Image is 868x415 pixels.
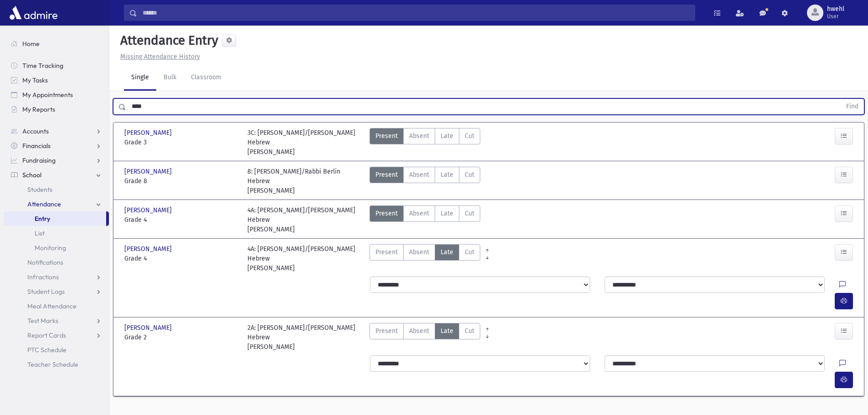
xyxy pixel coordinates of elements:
a: Classroom [184,65,229,91]
a: My Reports [4,102,109,117]
span: Cut [465,131,474,141]
a: Students [4,182,109,197]
span: Financials [22,142,51,150]
span: Time Tracking [22,61,63,70]
span: User [827,13,844,20]
span: Grade 2 [124,333,238,342]
span: Teacher Schedule [27,360,78,369]
a: List [4,226,109,241]
span: [PERSON_NAME] [124,244,174,254]
span: [PERSON_NAME] [124,205,174,215]
span: Absent [409,131,429,141]
a: Accounts [4,124,109,138]
span: Grade 3 [124,138,238,147]
span: Present [375,247,398,257]
span: Monitoring [35,244,66,252]
a: PTC Schedule [4,343,109,357]
h5: Attendance Entry [117,33,218,48]
span: Absent [409,247,429,257]
div: AttTypes [370,244,480,273]
div: 2A: [PERSON_NAME]/[PERSON_NAME] Hebrew [PERSON_NAME] [247,323,361,352]
span: Test Marks [27,317,58,325]
span: Fundraising [22,156,56,164]
span: Cut [465,247,474,257]
a: Financials [4,138,109,153]
a: My Appointments [4,87,109,102]
span: Absent [409,209,429,218]
a: Notifications [4,255,109,270]
span: Grade 4 [124,215,238,225]
span: My Appointments [22,91,73,99]
div: 4A: [PERSON_NAME]/[PERSON_NAME] Hebrew [PERSON_NAME] [247,205,361,234]
span: Students [27,185,52,194]
span: [PERSON_NAME] [124,128,174,138]
span: Absent [409,170,429,179]
span: Present [375,131,398,141]
a: Teacher Schedule [4,357,109,372]
u: Missing Attendance History [120,53,200,61]
a: Test Marks [4,313,109,328]
span: Entry [35,215,50,223]
a: Fundraising [4,153,109,168]
span: Late [441,131,453,141]
a: Monitoring [4,241,109,255]
span: Infractions [27,273,59,281]
a: School [4,168,109,182]
span: Attendance [27,200,61,208]
span: [PERSON_NAME] [124,167,174,176]
a: Attendance [4,197,109,211]
span: Late [441,209,453,218]
span: hwehl [827,5,844,13]
a: Single [124,65,156,91]
span: My Reports [22,105,55,113]
span: My Tasks [22,76,48,84]
a: My Tasks [4,73,109,87]
a: Student Logs [4,284,109,299]
span: Absent [409,326,429,336]
div: 4A: [PERSON_NAME]/[PERSON_NAME] Hebrew [PERSON_NAME] [247,244,361,273]
span: Late [441,170,453,179]
span: Cut [465,326,474,336]
span: Accounts [22,127,49,135]
a: Bulk [156,65,184,91]
button: Find [841,99,864,114]
span: Present [375,170,398,179]
span: PTC Schedule [27,346,67,354]
div: AttTypes [370,323,480,352]
span: [PERSON_NAME] [124,323,174,333]
span: Late [441,247,453,257]
a: Entry [4,211,106,226]
span: List [35,229,45,237]
input: Search [137,5,695,21]
span: Grade 8 [124,176,238,186]
div: 8: [PERSON_NAME]/Rabbi Berlin Hebrew [PERSON_NAME] [247,167,361,195]
a: Home [4,36,109,51]
span: Notifications [27,258,63,266]
span: Cut [465,209,474,218]
img: AdmirePro [7,4,60,22]
div: AttTypes [370,167,480,195]
span: Student Logs [27,287,65,296]
a: Infractions [4,270,109,284]
span: Report Cards [27,331,66,339]
a: Meal Attendance [4,299,109,313]
a: Missing Attendance History [117,53,200,61]
span: School [22,171,41,179]
a: Report Cards [4,328,109,343]
span: Present [375,209,398,218]
span: Late [441,326,453,336]
div: 3C: [PERSON_NAME]/[PERSON_NAME] Hebrew [PERSON_NAME] [247,128,361,157]
span: Grade 4 [124,254,238,263]
span: Home [22,40,40,48]
div: AttTypes [370,128,480,157]
span: Cut [465,170,474,179]
a: Time Tracking [4,58,109,73]
span: Meal Attendance [27,302,77,310]
div: AttTypes [370,205,480,234]
span: Present [375,326,398,336]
